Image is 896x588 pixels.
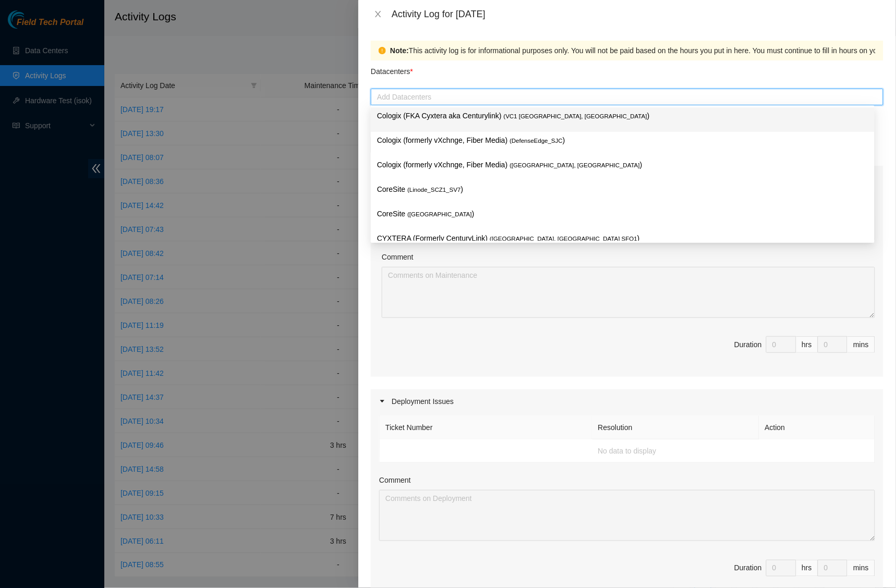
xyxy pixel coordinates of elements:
[490,236,637,242] span: ( [GEOGRAPHIC_DATA], [GEOGRAPHIC_DATA] SFO1
[734,339,762,350] div: Duration
[390,45,409,56] strong: Note:
[734,562,762,574] div: Duration
[380,439,875,463] td: No data to display
[374,10,382,18] span: close
[377,159,868,171] p: Cologix (formerly vXchnge, Fiber Media) )
[407,187,461,193] span: ( Linode_SCZ1_SV7
[510,138,563,144] span: ( DefenseEdge_SJC
[377,134,868,146] p: Cologix (formerly vXchnge, Fiber Media) )
[377,208,868,220] p: CoreSite )
[392,8,883,20] div: Activity Log for [DATE]
[796,336,818,353] div: hrs
[847,560,875,577] div: mins
[759,416,875,439] th: Action
[407,211,472,217] span: ( [GEOGRAPHIC_DATA]
[377,232,868,244] p: CYXTERA (Formerly CenturyLink) )
[382,251,414,263] label: Comment
[377,110,868,122] p: Cologix (FKA Cyxtera aka Centurylink) )
[371,9,385,19] button: Close
[510,162,640,168] span: ( [GEOGRAPHIC_DATA], [GEOGRAPHIC_DATA]
[847,336,875,353] div: mins
[379,398,385,405] span: caret-right
[371,60,413,77] p: Datacenters
[796,560,818,577] div: hrs
[377,183,868,195] p: CoreSite )
[379,474,411,486] label: Comment
[380,416,592,439] th: Ticket Number
[382,267,875,318] textarea: Comment
[592,416,759,439] th: Resolution
[379,490,875,541] textarea: Comment
[371,389,883,413] div: Deployment Issues
[379,47,386,54] span: exclamation-circle
[504,113,647,119] span: ( VC1 [GEOGRAPHIC_DATA], [GEOGRAPHIC_DATA]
